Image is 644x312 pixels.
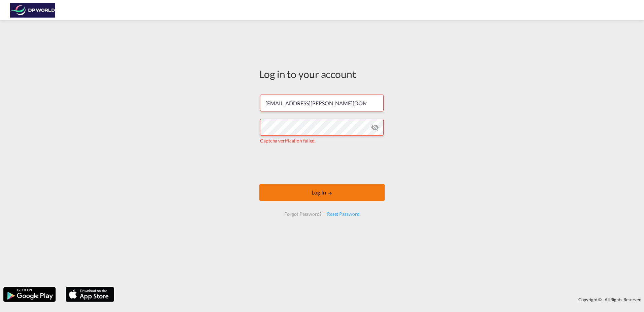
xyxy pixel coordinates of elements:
button: LOGIN [259,184,385,201]
div: Log in to your account [259,67,385,81]
span: Captcha verification failed. [260,138,316,144]
input: Enter email/phone number [260,95,384,111]
iframe: reCAPTCHA [271,151,373,177]
img: apple.png [65,286,115,303]
img: c08ca190194411f088ed0f3ba295208c.png [10,3,56,18]
md-icon: icon-eye-off [371,123,379,131]
div: Copyright © . All Rights Reserved [118,294,644,305]
div: Forgot Password? [282,208,324,220]
div: Reset Password [324,208,362,220]
img: google.png [3,286,56,303]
